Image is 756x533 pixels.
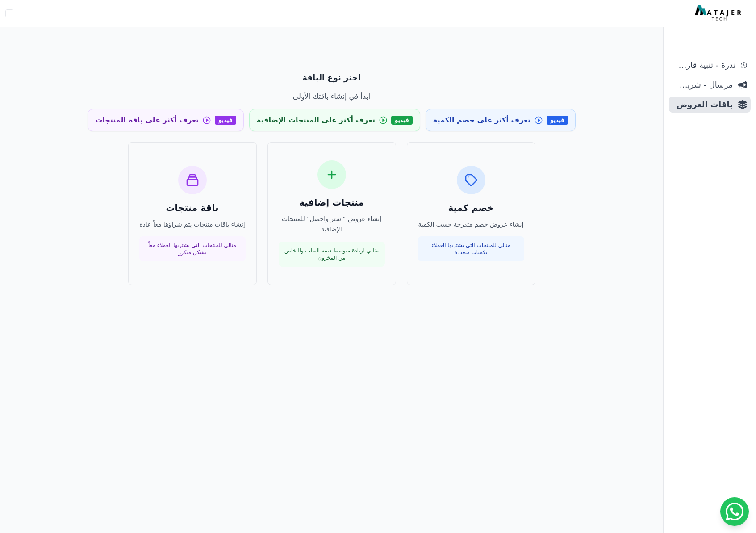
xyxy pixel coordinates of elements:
p: ابدأ في إنشاء باقتك الأولى [46,91,617,102]
span: ندرة - تنبية قارب علي النفاذ [672,59,735,71]
span: فيديو [215,116,236,125]
a: فيديو تعرف أكثر على خصم الكمية [426,109,576,131]
h3: منتجات إضافية [279,196,385,209]
p: مثالي للمنتجات التي يشتريها العملاء معاً بشكل متكرر [145,242,240,256]
span: باقات العروض [672,98,733,111]
p: إنشاء عروض "اشتر واحصل" للمنتجات الإضافية [279,214,385,235]
p: اختر نوع الباقة [46,71,617,84]
span: تعرف أكثر على خصم الكمية [433,115,530,126]
img: MatajerTech Logo [695,5,743,21]
p: إنشاء عروض خصم متدرجة حسب الكمية [418,219,524,230]
span: تعرف أكثر على باقة المنتجات [95,115,199,126]
p: مثالي لزيادة متوسط قيمة الطلب والتخلص من المخزون [284,247,380,261]
span: تعرف أكثر على المنتجات الإضافية [257,115,375,126]
span: مرسال - شريط دعاية [672,79,733,91]
h3: خصم كمية [418,201,524,214]
span: فيديو [547,116,568,125]
span: فيديو [391,116,413,125]
a: فيديو تعرف أكثر على باقة المنتجات [88,109,244,131]
p: مثالي للمنتجات التي يشتريها العملاء بكميات متعددة [423,242,519,256]
h3: باقة منتجات [139,201,246,214]
a: فيديو تعرف أكثر على المنتجات الإضافية [249,109,420,131]
p: إنشاء باقات منتجات يتم شراؤها معاً عادة [139,219,246,230]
